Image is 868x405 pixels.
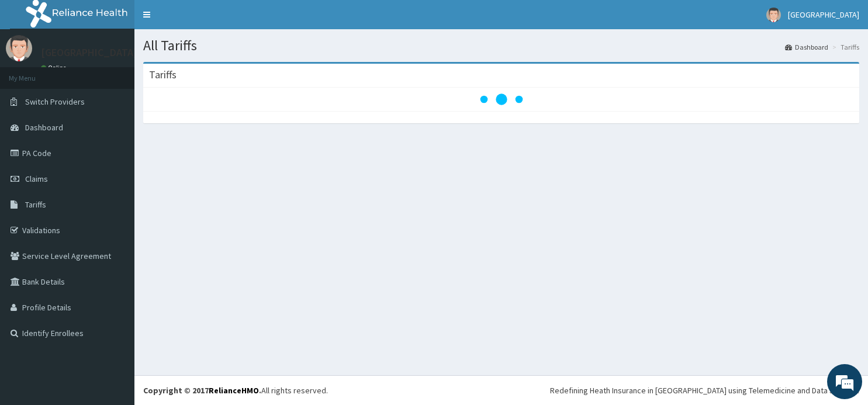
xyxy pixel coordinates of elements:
div: Redefining Heath Insurance in [GEOGRAPHIC_DATA] using Telemedicine and Data Science! [550,385,859,396]
a: Dashboard [785,42,828,52]
span: [GEOGRAPHIC_DATA] [788,9,859,20]
h3: Tariffs [149,70,177,80]
li: Tariffs [829,42,859,52]
h1: All Tariffs [143,38,859,53]
strong: Copyright © 2017 . [143,385,261,396]
a: Online [41,64,69,72]
img: User Image [766,8,781,22]
span: Tariffs [25,199,46,210]
svg: audio-loading [478,76,525,123]
span: Claims [25,174,48,184]
footer: All rights reserved. [134,375,868,405]
img: User Image [6,35,32,61]
p: [GEOGRAPHIC_DATA] [41,47,137,58]
span: Switch Providers [25,96,85,107]
span: Dashboard [25,122,63,133]
a: RelianceHMO [209,385,259,396]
